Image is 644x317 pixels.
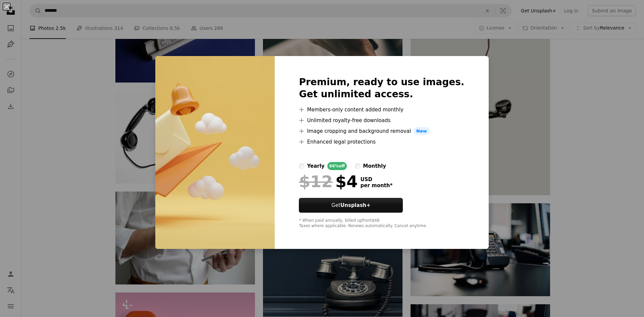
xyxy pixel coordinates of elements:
[299,106,464,114] li: Members-only content added monthly
[363,162,386,170] div: monthly
[155,56,275,249] img: premium_photo-1682309572625-791e25352998
[299,173,358,190] div: $4
[360,182,392,189] span: per month *
[299,218,464,229] div: * When paid annually, billed upfront $48 Taxes where applicable. Renews automatically. Cancel any...
[299,127,464,135] li: Image cropping and background removal
[299,76,464,100] h2: Premium, ready to use images. Get unlimited access.
[307,162,324,170] div: yearly
[299,198,403,213] button: GetUnsplash+
[299,116,464,124] li: Unlimited royalty-free downloads
[327,162,347,170] div: 66% off
[299,163,304,169] input: yearly66%off
[355,163,360,169] input: monthly
[299,173,332,190] span: $12
[360,176,392,182] span: USD
[414,127,430,135] span: New
[340,202,371,208] strong: Unsplash+
[299,138,464,146] li: Enhanced legal protections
